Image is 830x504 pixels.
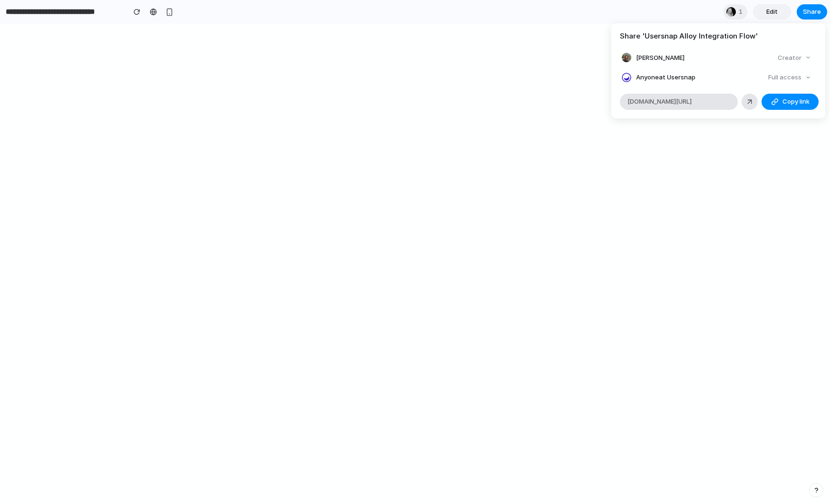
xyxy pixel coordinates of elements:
[620,31,817,42] h4: Share ' Usersnap Alloy Integration Flow '
[782,97,810,107] span: Copy link
[620,94,738,110] div: [DOMAIN_NAME][URL]
[627,97,692,107] span: [DOMAIN_NAME][URL]
[762,94,819,110] button: Copy link
[636,73,695,82] span: Anyone at Usersnap
[636,53,685,63] span: [PERSON_NAME]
